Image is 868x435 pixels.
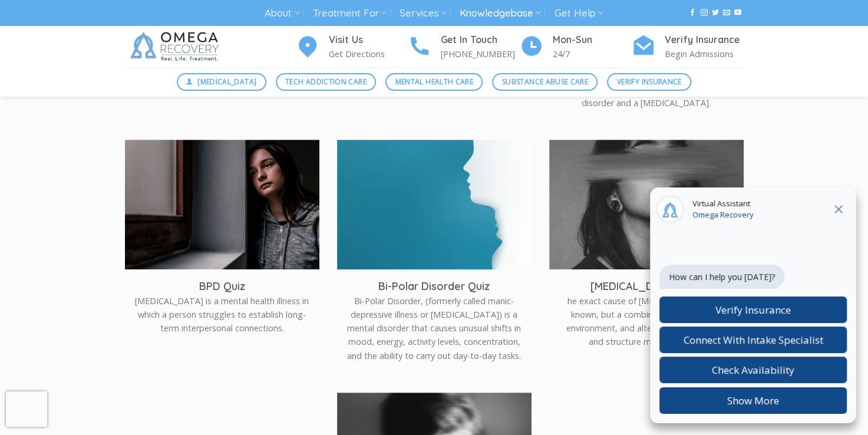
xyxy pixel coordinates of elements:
[734,9,741,17] a: Follow on YouTube
[553,47,632,61] p: 24/7
[558,279,735,293] h3: [MEDICAL_DATA] Quiz
[689,9,696,17] a: Follow on Facebook
[665,47,744,61] p: Begin Admissions
[313,2,387,24] a: Treatment For
[617,76,682,87] span: Verify Insurance
[134,294,311,335] p: [MEDICAL_DATA] is a mental health illness in which a person struggles to establish long-term inte...
[265,2,299,24] a: About
[329,32,408,48] h4: Visit Us
[134,279,311,293] h3: BPD Quiz
[441,32,520,48] h4: Get In Touch
[553,32,632,48] h4: Mon-Sun
[700,9,707,17] a: Follow on Instagram
[558,294,735,348] p: he exact cause of [MEDICAL_DATA] isn’t known, but a combination of genetics, environment, and alt...
[712,9,719,17] a: Follow on Twitter
[197,76,256,87] span: [MEDICAL_DATA]
[460,2,541,24] a: Knowledgebase
[555,2,603,24] a: Get Help
[441,47,520,61] p: [PHONE_NUMBER]
[492,73,598,91] a: Substance Abuse Care
[385,73,483,91] a: Mental Health Care
[125,26,228,67] img: Omega Recovery
[296,32,408,61] a: Visit Us Get Directions
[632,32,744,61] a: Verify Insurance Begin Admissions
[285,76,367,87] span: Tech Addiction Care
[408,32,520,61] a: Get In Touch [PHONE_NUMBER]
[346,294,523,362] p: Bi-Polar Disorder, (formerly called manic-depressive illness or [MEDICAL_DATA]) is a mental disor...
[395,76,473,87] span: Mental Health Care
[502,76,588,87] span: Substance Abuse Care
[665,32,744,48] h4: Verify Insurance
[346,279,523,293] h3: Bi-Polar Disorder Quiz
[607,73,691,91] a: Verify Insurance
[400,2,446,24] a: Services
[177,73,266,91] a: [MEDICAL_DATA]
[276,73,377,91] a: Tech Addiction Care
[723,9,730,17] a: Send us an email
[329,47,408,61] p: Get Directions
